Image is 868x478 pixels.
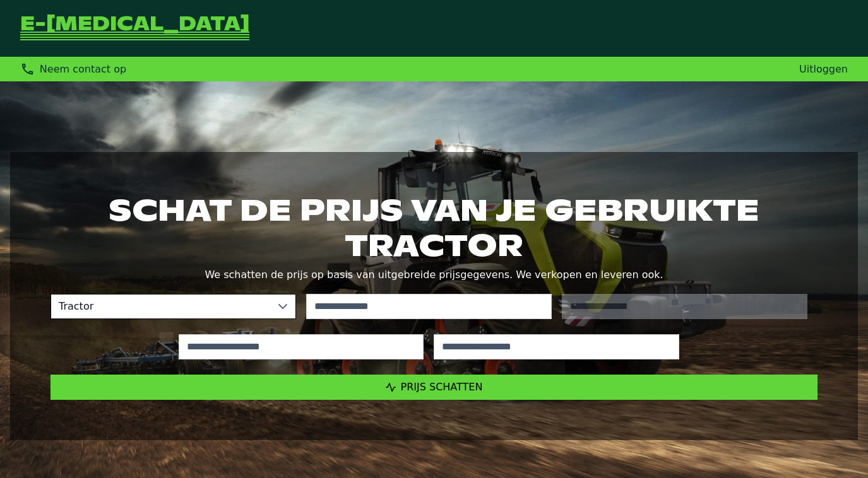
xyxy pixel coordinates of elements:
div: Neem contact op [20,62,126,76]
a: Terug naar de startpagina [20,15,249,42]
span: Prijs schatten [401,381,483,393]
button: Prijs schatten [51,375,817,400]
p: We schatten de prijs op basis van uitgebreide prijsgegevens. We verkopen en leveren ook. [51,266,817,284]
h1: Schat de prijs van je gebruikte tractor [51,192,817,263]
span: Tractor [51,294,270,318]
span: Neem contact op [40,63,126,75]
a: Uitloggen [799,63,848,75]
